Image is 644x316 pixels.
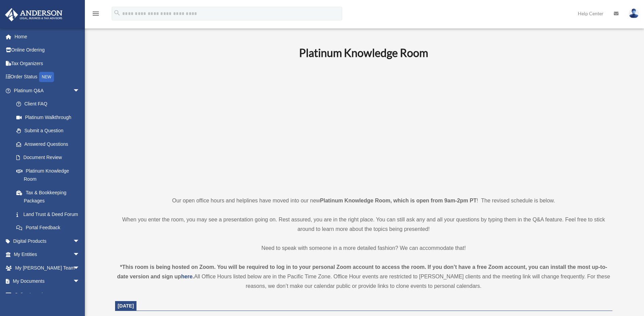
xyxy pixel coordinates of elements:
[113,9,121,17] i: search
[73,84,87,98] span: arrow_drop_down
[118,303,134,309] span: [DATE]
[5,234,90,248] a: Digital Productsarrow_drop_down
[5,275,90,288] a: My Documentsarrow_drop_down
[5,261,90,275] a: My [PERSON_NAME] Teamarrow_drop_down
[299,46,428,59] b: Platinum Knowledge Room
[115,262,612,291] div: All Office Hours listed below are in the Pacific Time Zone. Office Hour events are restricted to ...
[117,264,607,279] strong: *This room is being hosted on Zoom. You will be required to log in to your personal Zoom account ...
[73,248,87,262] span: arrow_drop_down
[262,69,465,183] iframe: 231110_Toby_KnowledgeRoom
[181,274,192,279] a: here
[5,57,90,70] a: Tax Organizers
[629,8,639,18] img: User Pic
[5,30,90,43] a: Home
[10,124,90,138] a: Submit a Question
[10,221,90,235] a: Portal Feedback
[5,43,90,57] a: Online Ordering
[92,12,100,18] a: menu
[5,70,90,84] a: Order StatusNEW
[320,198,477,203] strong: Platinum Knowledge Room, which is open from 9am-2pm PT
[73,261,87,275] span: arrow_drop_down
[92,9,100,18] i: menu
[73,234,87,248] span: arrow_drop_down
[115,243,612,253] p: Need to speak with someone in a more detailed fashion? We can accommodate that!
[10,164,87,186] a: Platinum Knowledge Room
[39,72,54,82] div: NEW
[10,137,90,151] a: Answered Questions
[5,84,90,97] a: Platinum Q&Aarrow_drop_down
[73,275,87,289] span: arrow_drop_down
[192,274,194,279] strong: .
[10,208,90,221] a: Land Trust & Deed Forum
[115,196,612,205] p: Our open office hours and helplines have moved into our new ! The revised schedule is below.
[10,186,90,208] a: Tax & Bookkeeping Packages
[10,97,90,111] a: Client FAQ
[10,151,90,164] a: Document Review
[73,288,87,302] span: arrow_drop_down
[10,111,90,124] a: Platinum Walkthrough
[3,8,65,21] img: Anderson Advisors Platinum Portal
[5,288,90,301] a: Online Learningarrow_drop_down
[115,215,612,234] p: When you enter the room, you may see a presentation going on. Rest assured, you are in the right ...
[5,248,90,261] a: My Entitiesarrow_drop_down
